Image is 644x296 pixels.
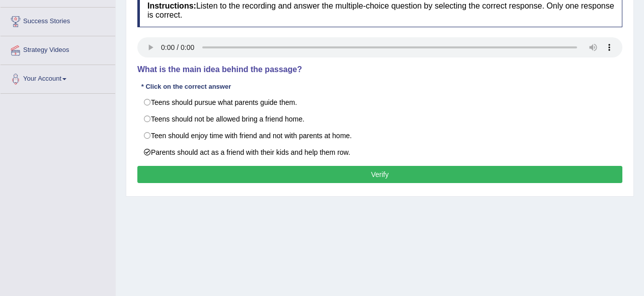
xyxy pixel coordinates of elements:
[137,82,235,91] div: * Click on the correct answer
[1,36,115,62] a: Strategy Videos
[137,94,622,111] label: Teens should pursue what parents guide them.
[147,2,196,10] b: Instructions:
[137,110,622,128] label: Teens should not be allowed bring a friend home.
[137,144,622,161] label: Parents should act as a friend with their kids and help them row.
[137,166,622,183] button: Verify
[1,65,115,90] a: Your Account
[137,127,622,144] label: Teen should enjoy time with friend and not with parents at home.
[1,8,115,33] a: Success Stories
[137,65,622,74] h4: What is the main idea behind the passage?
